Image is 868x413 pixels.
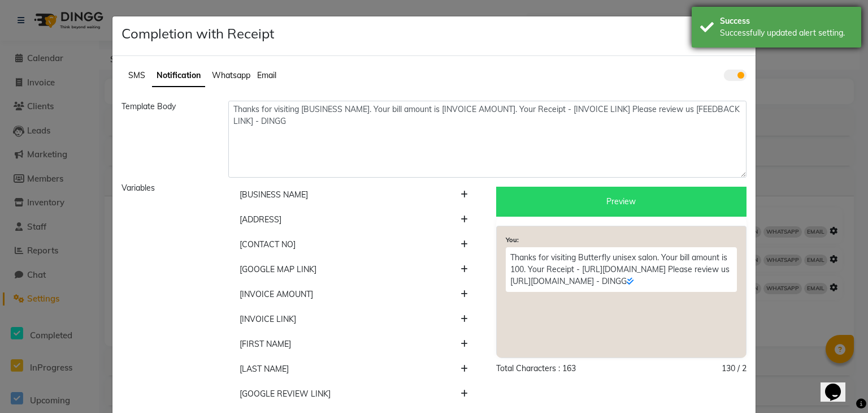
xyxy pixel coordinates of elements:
li: [CONTACT NO] [228,232,479,257]
p: Thanks for visiting Butterfly unisex salon. Your bill amount is 100. Your Receipt - [URL][DOMAIN_... [506,247,737,292]
li: [FIRST NAME] [228,332,479,357]
div: Success [720,15,853,27]
li: [GOOGLE REVIEW LINK] [228,381,479,407]
li: [INVOICE AMOUNT] [228,282,479,307]
li: [ADDRESS] [228,207,479,233]
div: Total Characters : 163 [496,363,576,375]
h4: Completion with Receipt [121,25,274,42]
iframe: chat widget [821,368,857,402]
div: Successfully updated alert setting. [720,27,853,39]
li: [LAST NAME] [228,356,479,382]
div: Template Body [113,101,220,178]
div: 130 / 2 [722,363,747,375]
div: Preview [496,187,747,217]
li: [GOOGLE MAP LINK] [228,257,479,282]
li: [INVOICE LINK] [228,307,479,332]
span: Email [257,70,276,80]
span: SMS [128,70,145,80]
span: Whatsapp [212,70,250,80]
li: [BUSINESS NAME] [228,182,479,208]
span: Notification [157,70,201,80]
strong: You: [506,236,519,244]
